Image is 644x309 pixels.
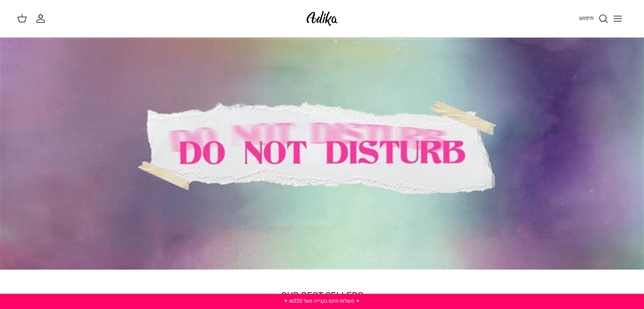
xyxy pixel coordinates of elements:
a: החשבון שלי [36,14,49,24]
img: Adika IL [304,8,340,28]
a: חיפוש [579,14,608,24]
span: חיפוש [579,14,594,22]
a: ✦ משלוח חינם בקנייה מעל ₪220 ✦ [284,297,360,305]
button: Toggle menu [608,9,627,28]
